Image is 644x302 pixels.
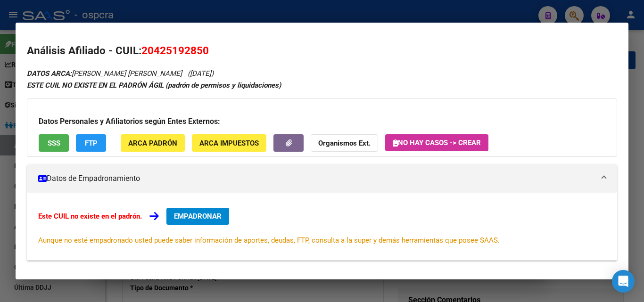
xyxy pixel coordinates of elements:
[199,139,259,147] span: ARCA Impuestos
[27,69,182,78] span: [PERSON_NAME] [PERSON_NAME]
[311,134,378,152] button: Organismos Ext.
[27,164,617,193] mat-expansion-panel-header: Datos de Empadronamiento
[27,193,617,261] div: Datos de Empadronamiento
[48,139,60,147] span: SSS
[85,139,98,147] span: FTP
[27,43,617,59] h2: Análisis Afiliado - CUIL:
[27,81,281,90] strong: ESTE CUIL NO EXISTE EN EL PADRÓN ÁGIL (padrón de permisos y liquidaciones)
[385,134,488,151] button: No hay casos -> Crear
[393,139,481,147] span: No hay casos -> Crear
[38,212,142,220] strong: Este CUIL no existe en el padrón.
[27,69,72,78] strong: DATOS ARCA:
[38,173,594,184] mat-panel-title: Datos de Empadronamiento
[76,134,106,152] button: FTP
[39,116,605,127] h3: Datos Personales y Afiliatorios según Entes Externos:
[174,212,222,220] span: EMPADRONAR
[166,208,229,225] button: EMPADRONAR
[128,139,177,147] span: ARCA Padrón
[121,134,185,152] button: ARCA Padrón
[318,139,371,147] strong: Organismos Ext.
[38,236,500,245] span: Aunque no esté empadronado usted puede saber información de aportes, deudas, FTP, consulta a la s...
[39,134,69,152] button: SSS
[188,69,214,78] span: ([DATE])
[612,270,635,293] div: Open Intercom Messenger
[192,134,266,152] button: ARCA Impuestos
[141,44,209,57] span: 20425192850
